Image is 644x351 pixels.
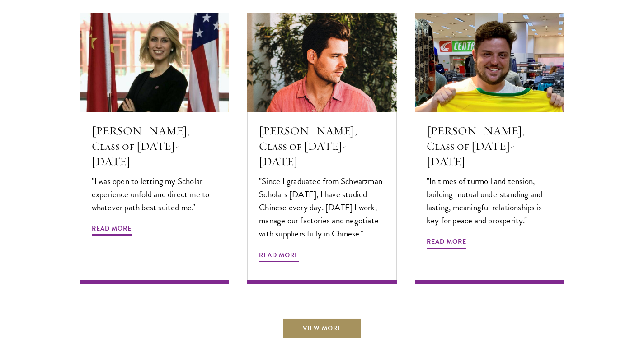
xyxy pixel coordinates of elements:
a: [PERSON_NAME], Class of [DATE]-[DATE] "In times of turmoil and tension, building mutual understan... [415,13,564,284]
span: Read More [259,249,299,263]
span: Read More [427,236,466,250]
a: [PERSON_NAME], Class of [DATE]-[DATE] "Since I graduated from Schwarzman Scholars [DATE], I have ... [247,13,397,284]
a: View More [282,318,362,339]
h5: [PERSON_NAME], Class of [DATE]-[DATE] [259,123,385,169]
a: [PERSON_NAME], Class of [DATE]-[DATE] "I was open to letting my Scholar experience unfold and dir... [80,13,230,284]
h5: [PERSON_NAME], Class of [DATE]-[DATE] [92,123,218,169]
p: "I was open to letting my Scholar experience unfold and direct me to whatever path best suited me." [92,175,218,214]
p: "Since I graduated from Schwarzman Scholars [DATE], I have studied Chinese every day. [DATE] I wo... [259,175,385,240]
h5: [PERSON_NAME], Class of [DATE]-[DATE] [427,123,553,169]
p: "In times of turmoil and tension, building mutual understanding and lasting, meaningful relations... [427,175,553,227]
span: Read More [92,223,132,237]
